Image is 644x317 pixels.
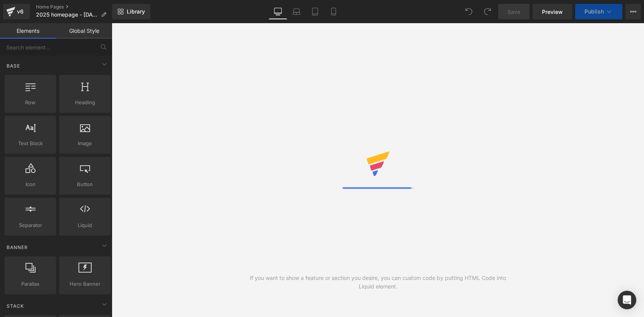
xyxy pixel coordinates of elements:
span: Base [6,62,21,70]
span: Library [127,8,145,15]
a: Tablet [306,4,324,19]
div: If you want to show a feature or section you desire, you can custom code by putting HTML Code int... [245,274,511,291]
span: 2025 homepage - [DATE] [36,12,98,18]
a: Mobile [324,4,343,19]
span: Liquid [61,221,108,229]
a: Preview [533,4,572,19]
span: Preview [542,8,563,16]
span: Save [508,8,520,16]
a: Laptop [287,4,306,19]
a: New Library [112,4,150,19]
button: Undo [461,4,477,19]
span: Heading [61,98,108,107]
span: Text Block [7,139,54,147]
span: Button [61,180,108,188]
a: Home Pages [36,4,112,10]
span: Publish [584,8,604,15]
span: Icon [7,180,54,188]
button: More [625,4,641,19]
button: Publish [575,4,622,19]
span: Image [61,139,108,147]
a: v6 [3,4,30,19]
button: Redo [480,4,495,19]
span: Separator [7,221,54,229]
div: Open Intercom Messenger [618,291,636,309]
span: Row [7,98,54,107]
a: Desktop [269,4,287,19]
span: Stack [6,302,25,310]
span: Banner [6,244,29,251]
span: Hero Banner [61,280,108,288]
div: v6 [15,7,25,17]
a: Global Style [56,23,112,39]
span: Parallax [7,280,54,288]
